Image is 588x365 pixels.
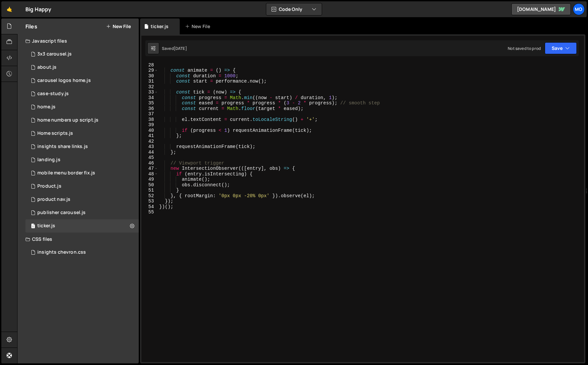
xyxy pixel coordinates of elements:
[141,128,158,133] div: 40
[141,177,158,182] div: 49
[37,51,72,57] div: 3x3 carousel.js
[141,144,158,150] div: 43
[25,153,139,166] div: 10819/25151.js
[141,139,158,144] div: 42
[18,233,139,246] div: CSS files
[141,68,158,73] div: 29
[37,104,55,110] div: home.js
[141,188,158,193] div: 51
[141,84,158,90] div: 32
[141,171,158,177] div: 48
[141,204,158,210] div: 54
[25,140,139,153] div: 10819/43619.js
[25,48,139,61] div: 10819/43722.js
[141,150,158,155] div: 44
[37,210,86,216] div: publisher carousel.js
[106,24,131,29] button: New File
[141,133,158,139] div: 41
[508,46,541,51] div: Not saved to prod
[141,155,158,161] div: 45
[141,122,158,128] div: 39
[174,46,187,51] div: [DATE]
[25,114,139,127] div: 10819/44081.js
[37,249,86,255] div: insights chevron.css
[37,183,61,189] div: Product.js
[141,161,158,166] div: 46
[25,74,139,87] div: 10819/42865.js
[545,42,577,54] button: Save
[25,127,139,140] div: 10819/42750.js
[37,91,69,97] div: case-study.js
[25,100,139,114] div: 10819/24976.js
[141,90,158,95] div: 33
[37,117,98,123] div: home numbers up script.js
[37,64,56,70] div: about.js
[25,219,139,233] div: 10819/43857.js
[25,61,139,74] div: 10819/25031.js
[573,3,585,15] a: Mo
[25,246,139,259] div: 10819/44074.css
[141,209,158,215] div: 55
[141,106,158,112] div: 36
[25,180,139,193] div: 10819/26463.js
[37,170,95,176] div: mobile menu border fix.js
[25,166,139,180] div: 10819/43670.js
[141,111,158,117] div: 37
[162,46,187,51] div: Saved
[141,199,158,204] div: 53
[25,206,139,219] div: 10819/43721.js
[37,144,88,150] div: insights share links.js
[141,73,158,79] div: 30
[141,193,158,199] div: 52
[25,5,51,13] div: Big Happy
[18,34,139,48] div: Javascript files
[37,197,70,202] div: product nav.js
[141,182,158,188] div: 50
[25,23,37,30] h2: Files
[141,62,158,68] div: 28
[37,223,55,229] div: ticker.js
[31,224,35,229] span: 1
[37,130,73,136] div: Home scripts.js
[151,23,168,30] div: ticker.js
[511,3,571,15] a: [DOMAIN_NAME]
[141,100,158,106] div: 35
[25,193,139,206] div: 10819/42579.js
[185,23,213,30] div: New File
[141,117,158,123] div: 38
[141,79,158,84] div: 31
[266,3,322,15] button: Code Only
[37,78,91,84] div: carousel logos home.js
[25,87,139,100] div: 10819/25038.js
[141,95,158,101] div: 34
[1,1,18,17] a: 🤙
[141,166,158,171] div: 47
[37,157,60,163] div: landing.js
